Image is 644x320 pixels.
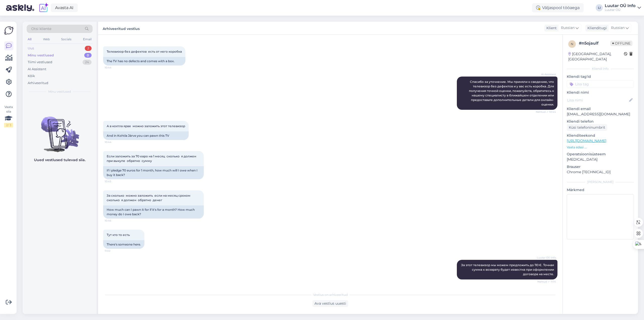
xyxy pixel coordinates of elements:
[567,90,634,95] p: Kliendi nimi
[532,3,584,12] div: Väljaspool tööaega
[605,4,635,8] div: Luutar OÜ Info
[567,106,634,112] p: Kliendi email
[23,108,97,153] img: No chats
[103,205,204,219] div: How much can I pawn it for if it's for a month? How much money do I owe back?
[567,152,634,157] p: Operatsioonisüsteem
[28,53,54,58] div: Minu vestlused
[107,194,191,202] span: За сколько можно заложить если на месяц сроком сколько я должен обратно денег
[105,249,124,253] span: 11:02
[4,105,13,127] div: Vaata siia
[85,46,92,51] div: 2
[27,36,32,43] div: All
[567,80,634,88] input: Lisa tag
[105,180,124,183] span: 10:45
[107,124,185,128] span: А в кохтла ярве можно заложить этот телевизор
[31,26,51,31] span: Otsi kliente
[103,57,185,65] div: The TV has no defects and comes with a box.
[28,81,48,86] div: Arhiveeritud
[107,233,130,237] span: Тут кто то есть
[567,119,634,124] p: Kliendi telefon
[107,154,198,163] span: Если заложить за 70 евро на 1 месяц сколько я должен при выкупе обратно сумму
[103,166,204,179] div: If I pledge 70 euros for 1 month, how much will I owe when I buy it back?
[28,60,52,65] div: Tiimi vestlused
[4,123,13,127] div: 2 / 3
[103,25,140,31] label: Arhiveeritud vestlus
[544,25,557,31] div: Klient
[567,133,634,138] p: Klienditeekond
[567,138,606,143] a: [URL][DOMAIN_NAME]
[103,131,189,140] div: And in Kohtla Järve you can pawn this TV
[34,157,86,163] p: Uued vestlused tulevad siia.
[605,4,641,12] a: Luutar OÜ InfoLuutar OÜ
[82,36,93,43] div: Email
[51,4,78,12] a: Avasta AI
[28,67,46,72] div: AI Assistent
[83,60,92,65] div: 24
[107,50,182,53] span: Телевизор без дефектов есть от него коробка
[579,40,610,46] div: # n5ojaulf
[537,256,556,260] span: Luutar OÜ Info
[536,110,556,114] span: Nähtud ✓ 10:44
[567,187,634,193] p: Märkmed
[567,66,634,71] div: Kliendi info
[28,46,34,51] div: Uus
[567,169,634,175] p: Chrome [TECHNICAL_ID]
[105,140,124,144] span: 10:44
[610,41,632,46] span: Offline
[611,25,625,31] span: Russian
[60,36,72,43] div: Socials
[28,74,35,79] div: Kõik
[567,164,634,169] p: Brauser
[585,25,607,31] div: Klienditugi
[561,25,575,31] span: Russian
[105,66,124,69] span: 10:44
[605,8,635,12] div: Luutar OÜ
[103,240,144,249] div: There's someone here.
[567,145,634,150] p: Vaata edasi ...
[537,280,556,283] span: Nähtud ✓ 11:14
[567,97,628,103] input: Lisa nimi
[38,3,49,13] img: explore-ai
[567,74,634,79] p: Kliendi tag'id
[596,4,603,11] div: LI
[537,73,556,76] span: AI Assistent
[312,300,348,307] div: Ava vestlus uuesti
[48,89,71,94] span: Minu vestlused
[568,51,624,62] div: [GEOGRAPHIC_DATA], [GEOGRAPHIC_DATA]
[105,219,124,223] span: 10:46
[4,26,14,35] img: Askly Logo
[571,42,573,46] span: n
[313,293,348,297] span: Vestlus on arhiveeritud
[461,263,555,276] span: За этот телевизор мы можем предложить до 110 €. Точная сумма к возврату будет известна при оформл...
[84,53,92,58] div: 0
[567,112,634,117] p: [EMAIL_ADDRESS][DOMAIN_NAME]
[567,157,634,162] p: [MEDICAL_DATA]
[567,124,607,131] div: Küsi telefoninumbrit
[567,180,634,184] div: [PERSON_NAME]
[42,36,51,43] div: Web
[469,80,555,106] span: Спасибо за уточнение. Мы приняли к сведению, что телевизор без дефектов и у вас есть коробка. Для...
